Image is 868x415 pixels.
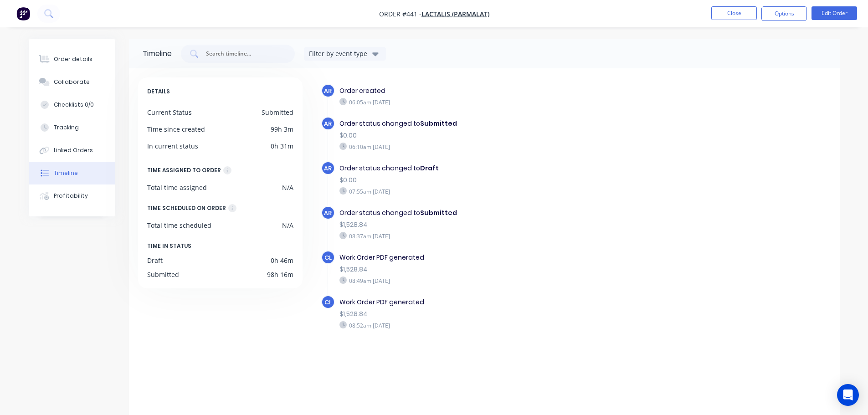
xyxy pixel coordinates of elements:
div: Total time assigned [147,183,207,192]
b: Submitted [420,119,457,128]
div: TIME ASSIGNED TO ORDER [147,165,221,175]
div: TIME SCHEDULED ON ORDER [147,203,226,213]
div: N/A [282,183,293,192]
button: Tracking [29,116,115,139]
div: Draft [147,256,163,265]
div: 06:10am [DATE] [339,143,655,151]
div: Timeline [143,48,172,59]
span: TIME IN STATUS [147,241,191,251]
img: Factory [16,7,30,20]
span: DETAILS [147,87,170,97]
div: Work Order PDF generated [339,253,655,262]
button: Order details [29,48,115,71]
div: $1,528.84 [339,309,655,319]
button: Profitability [29,184,115,207]
div: Time since created [147,124,205,134]
button: Close [711,6,757,20]
div: Open Intercom Messenger [837,384,859,406]
div: $0.00 [339,131,655,140]
div: Timeline [54,169,78,177]
div: 06:05am [DATE] [339,98,655,106]
div: Submitted [262,108,293,117]
div: In current status [147,141,198,151]
button: Collaborate [29,71,115,93]
div: $0.00 [339,175,655,185]
button: Options [761,6,807,21]
div: N/A [282,220,293,230]
div: Order details [54,55,92,63]
div: Order status changed to [339,164,655,173]
span: AR [324,164,332,173]
div: Tracking [54,123,79,132]
div: Order created [339,86,655,96]
button: Edit Order [812,6,857,20]
div: 98h 16m [267,270,293,279]
div: 0h 46m [271,256,293,265]
div: 08:52am [DATE] [339,321,655,329]
div: Filter by event type [309,49,370,58]
div: $1,528.84 [339,220,655,230]
a: Lactalis (Parmalat) [421,10,489,18]
span: CL [324,253,332,262]
span: Order #441 - [379,10,421,18]
div: Profitability [54,192,88,200]
input: Search timeline... [205,49,281,58]
span: AR [324,119,332,128]
b: Submitted [420,208,457,217]
div: Order status changed to [339,119,655,128]
div: Order status changed to [339,208,655,218]
div: 07:55am [DATE] [339,187,655,195]
div: 0h 31m [271,141,293,151]
button: Filter by event type [304,47,386,61]
div: Submitted [147,270,179,279]
span: CL [324,298,332,307]
span: AR [324,209,332,217]
div: Work Order PDF generated [339,297,655,307]
div: 08:37am [DATE] [339,232,655,240]
div: 99h 3m [271,124,293,134]
div: Total time scheduled [147,220,211,230]
button: Linked Orders [29,139,115,162]
div: Current Status [147,108,192,117]
span: AR [324,87,332,95]
div: Linked Orders [54,146,93,154]
b: Draft [420,164,439,173]
button: Timeline [29,162,115,184]
div: $1,528.84 [339,265,655,274]
div: 08:49am [DATE] [339,277,655,285]
div: Collaborate [54,78,90,86]
div: Checklists 0/0 [54,101,94,109]
button: Checklists 0/0 [29,93,115,116]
